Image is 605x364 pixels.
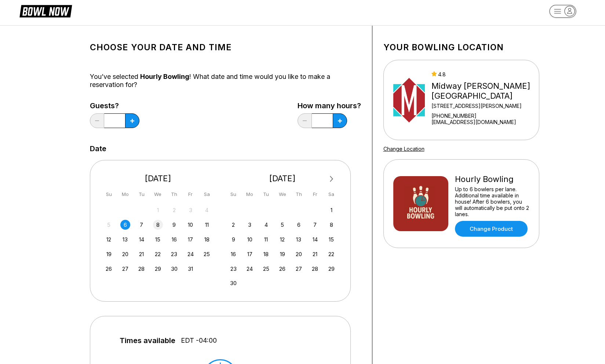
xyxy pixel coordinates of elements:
div: Choose Thursday, November 13th, 2025 [294,234,304,244]
div: Choose Wednesday, October 8th, 2025 [153,220,163,230]
div: Not available Sunday, October 5th, 2025 [104,220,114,230]
div: month 2025-11 [227,204,338,288]
div: Choose Monday, October 20th, 2025 [120,249,130,259]
div: Choose Tuesday, October 21st, 2025 [136,249,146,259]
div: Midway [PERSON_NAME][GEOGRAPHIC_DATA] [431,81,536,101]
div: Choose Wednesday, October 29th, 2025 [153,264,163,274]
div: Choose Saturday, October 18th, 2025 [202,234,212,244]
div: Choose Friday, October 31st, 2025 [186,264,196,274]
div: Choose Thursday, November 20th, 2025 [294,249,304,259]
div: Choose Saturday, October 11th, 2025 [202,220,212,230]
div: Choose Sunday, November 16th, 2025 [229,249,238,259]
h1: Choose your Date and time [90,42,361,52]
div: Choose Wednesday, November 19th, 2025 [277,249,287,259]
button: Next Month [326,173,338,185]
div: Choose Thursday, November 27th, 2025 [294,264,304,274]
label: Date [90,145,106,153]
div: Tu [136,189,146,199]
div: Choose Thursday, October 16th, 2025 [169,234,179,244]
div: Choose Friday, November 21st, 2025 [310,249,320,259]
div: Not available Wednesday, October 1st, 2025 [153,205,163,215]
div: Choose Saturday, November 8th, 2025 [327,220,336,230]
div: Su [229,189,238,199]
div: [STREET_ADDRESS][PERSON_NAME] [431,103,536,109]
div: Choose Saturday, November 15th, 2025 [327,234,336,244]
img: Hourly Bowling [393,176,448,231]
div: Choose Sunday, November 2nd, 2025 [229,220,238,230]
div: Choose Wednesday, November 12th, 2025 [277,234,287,244]
div: We [153,189,163,199]
div: Choose Friday, October 17th, 2025 [186,234,196,244]
div: [DATE] [101,174,215,183]
div: Choose Tuesday, October 14th, 2025 [136,234,146,244]
div: Th [294,189,304,199]
div: You’ve selected ! What date and time would you like to make a reservation for? [90,73,361,89]
div: Choose Saturday, October 25th, 2025 [202,249,212,259]
div: Choose Sunday, October 12th, 2025 [104,234,114,244]
div: Choose Tuesday, November 18th, 2025 [261,249,271,259]
div: Choose Monday, November 10th, 2025 [245,234,255,244]
div: Choose Monday, November 24th, 2025 [245,264,255,274]
div: Choose Monday, October 6th, 2025 [120,220,130,230]
div: Choose Sunday, November 23rd, 2025 [229,264,238,274]
div: Choose Tuesday, November 4th, 2025 [261,220,271,230]
div: Th [169,189,179,199]
div: 4.8 [431,71,536,77]
div: Fr [186,189,196,199]
div: Choose Friday, October 10th, 2025 [186,220,196,230]
div: Not available Friday, October 3rd, 2025 [186,205,196,215]
div: Choose Friday, October 24th, 2025 [186,249,196,259]
div: Choose Saturday, November 29th, 2025 [327,264,336,274]
div: Choose Monday, October 13th, 2025 [120,234,130,244]
div: Choose Sunday, November 30th, 2025 [229,278,238,288]
div: Choose Thursday, October 30th, 2025 [169,264,179,274]
div: Choose Saturday, November 1st, 2025 [327,205,336,215]
a: Change Product [455,221,528,237]
div: Choose Sunday, October 19th, 2025 [104,249,114,259]
div: Choose Wednesday, November 5th, 2025 [277,220,287,230]
div: Choose Thursday, October 23rd, 2025 [169,249,179,259]
div: Choose Saturday, November 22nd, 2025 [327,249,336,259]
h1: Your bowling location [383,42,539,52]
div: Tu [261,189,271,199]
div: Sa [202,189,212,199]
span: EDT -04:00 [181,336,217,345]
div: Choose Monday, October 27th, 2025 [120,264,130,274]
div: Choose Friday, November 28th, 2025 [310,264,320,274]
div: Choose Tuesday, November 11th, 2025 [261,234,271,244]
div: Mo [120,189,130,199]
label: How many hours? [298,102,361,110]
div: [DATE] [226,174,339,183]
div: Choose Wednesday, November 26th, 2025 [277,264,287,274]
div: Choose Thursday, October 9th, 2025 [169,220,179,230]
div: Choose Tuesday, October 28th, 2025 [136,264,146,274]
div: Choose Monday, November 17th, 2025 [245,249,255,259]
div: Fr [310,189,320,199]
div: Choose Tuesday, October 7th, 2025 [136,220,146,230]
div: Choose Tuesday, November 25th, 2025 [261,264,271,274]
span: Times available [120,336,175,345]
label: Guests? [90,102,139,110]
div: Choose Wednesday, October 22nd, 2025 [153,249,163,259]
div: Choose Sunday, October 26th, 2025 [104,264,114,274]
div: Hourly Bowling [455,174,529,184]
div: [PHONE_NUMBER] [431,113,536,119]
div: Su [104,189,114,199]
div: Not available Thursday, October 2nd, 2025 [169,205,179,215]
div: Choose Thursday, November 6th, 2025 [294,220,304,230]
div: We [277,189,287,199]
div: Choose Monday, November 3rd, 2025 [245,220,255,230]
div: Mo [245,189,255,199]
div: Choose Friday, November 14th, 2025 [310,234,320,244]
div: month 2025-10 [103,204,213,274]
div: Up to 6 bowlers per lane. Additional time available in house! After 6 bowlers, you will automatic... [455,186,529,217]
div: Not available Saturday, October 4th, 2025 [202,205,212,215]
div: Choose Sunday, November 9th, 2025 [229,234,238,244]
div: Choose Wednesday, October 15th, 2025 [153,234,163,244]
img: Midway Bowling - Carlisle [393,73,425,128]
span: Hourly Bowling [140,73,189,80]
a: Change Location [383,146,424,152]
a: [EMAIL_ADDRESS][DOMAIN_NAME] [431,119,536,125]
div: Sa [327,189,336,199]
div: Choose Friday, November 7th, 2025 [310,220,320,230]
